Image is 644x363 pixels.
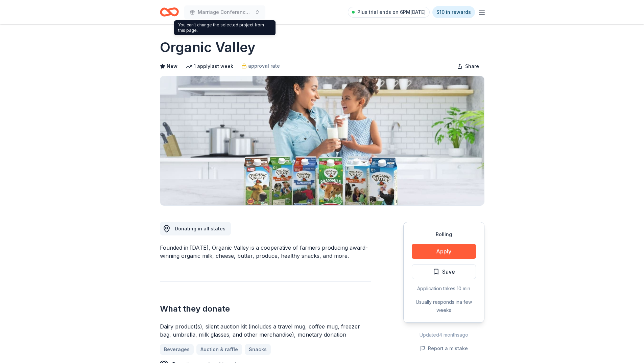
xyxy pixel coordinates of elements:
[452,60,484,73] button: Share
[348,7,430,18] a: Plus trial ends on 6PM[DATE]
[196,344,242,355] a: Auction & raffle
[412,230,476,239] div: Rolling
[167,62,177,70] span: New
[357,8,426,16] span: Plus trial ends on 6PM[DATE]
[412,285,476,293] div: Application takes 10 min
[160,322,371,339] div: Dairy product(s), silent auction kit (includes a travel mug, coffee mug, freezer bag, umbrella, m...
[175,226,225,231] span: Donating in all states
[160,344,194,355] a: Beverages
[174,20,276,35] div: You can't change the selected project from this page.
[186,62,233,70] div: 1 apply last week
[465,62,479,70] span: Share
[184,5,265,19] button: Marriage Conference 2025
[241,62,280,70] a: approval rate
[160,38,256,57] h1: Organic Valley
[198,8,252,16] span: Marriage Conference 2025
[160,76,484,205] img: Image for Organic Valley
[160,4,179,20] a: Home
[420,344,468,353] button: Report a mistake
[412,298,476,314] div: Usually responds in a few weeks
[160,303,371,314] h2: What they donate
[412,244,476,259] button: Apply
[248,62,280,70] span: approval rate
[160,244,371,260] div: Founded in [DATE], Organic Valley is a cooperative of farmers producing award-winning organic mil...
[432,6,475,18] a: $10 in rewards
[403,331,484,339] div: Updated 4 months ago
[412,264,476,279] button: Save
[245,344,271,355] a: Snacks
[442,267,455,276] span: Save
